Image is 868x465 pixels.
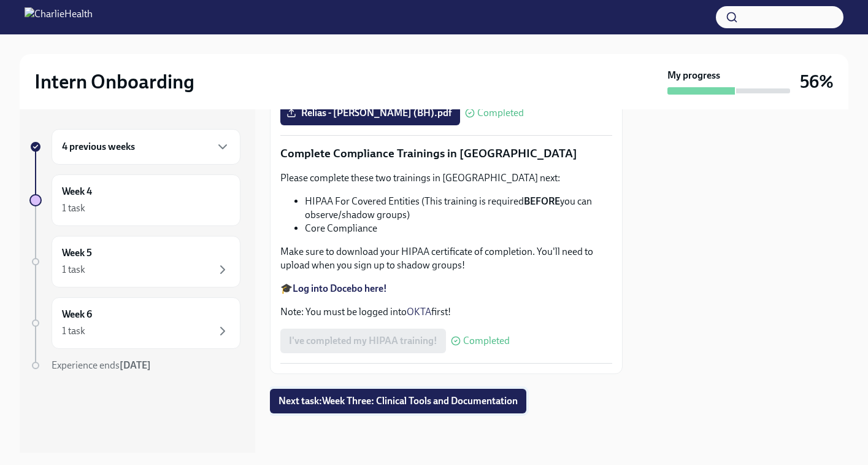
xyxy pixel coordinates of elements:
div: 1 task [62,324,85,338]
h6: Week 5 [62,246,92,260]
a: Log into Docebo here! [293,283,387,294]
strong: BEFORE [524,195,560,207]
p: Please complete these two trainings in [GEOGRAPHIC_DATA] next: [280,171,612,185]
label: Relias - [PERSON_NAME] (BH).pdf [280,101,460,125]
p: Note: You must be logged into first! [280,305,612,319]
strong: My progress [667,69,720,82]
h2: Intern Onboarding [34,69,194,94]
a: Week 51 task [29,236,240,287]
p: 🎓 [280,282,612,295]
li: HIPAA For Covered Entities (This training is required you can observe/shadow groups) [305,195,612,222]
div: 1 task [62,263,85,276]
span: Completed [463,336,510,346]
div: 1 task [62,201,85,215]
button: Next task:Week Three: Clinical Tools and Documentation [270,389,526,413]
h6: 4 previous weeks [62,140,135,154]
a: Week 41 task [29,174,240,226]
a: Week 61 task [29,297,240,349]
h3: 56% [800,71,834,93]
div: 4 previous weeks [52,129,240,165]
p: Complete Compliance Trainings in [GEOGRAPHIC_DATA] [280,146,612,162]
a: OKTA [407,306,431,318]
h6: Week 4 [62,185,92,198]
span: Experience ends [52,359,151,371]
strong: [DATE] [120,359,151,371]
span: Relias - [PERSON_NAME] (BH).pdf [289,107,451,119]
span: Completed [477,108,524,118]
li: Core Compliance [305,222,612,235]
h6: Week 6 [62,308,92,321]
img: CharlieHealth [25,7,93,27]
p: Make sure to download your HIPAA certificate of completion. You'll need to upload when you sign u... [280,245,612,272]
span: Next task : Week Three: Clinical Tools and Documentation [278,395,518,407]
